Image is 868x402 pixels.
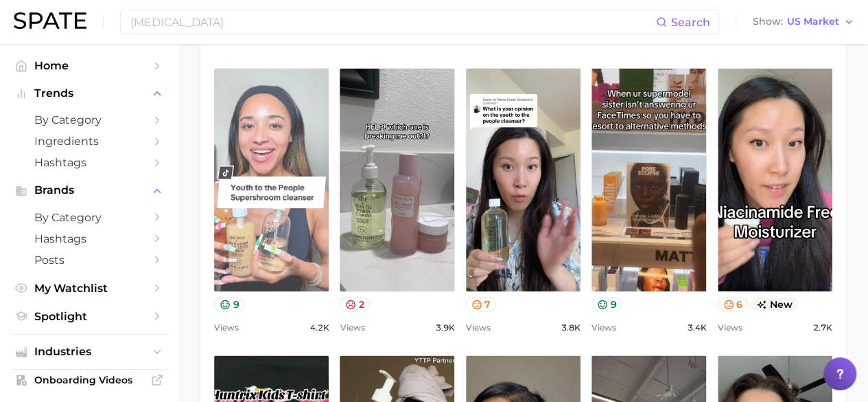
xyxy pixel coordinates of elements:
span: by Category [34,113,144,126]
span: Views [214,320,239,336]
button: Trends [11,83,167,104]
span: Trends [34,87,144,100]
span: US Market [787,18,839,25]
button: 7 [466,297,497,311]
span: Industries [34,346,144,358]
span: Views [718,320,742,336]
span: Views [340,320,364,336]
a: My Watchlist [11,278,167,299]
span: My Watchlist [34,282,144,295]
span: by Category [34,211,144,224]
a: Spotlight [11,306,167,327]
span: Spotlight [34,310,144,323]
span: 3.9k [436,320,455,336]
button: ShowUS Market [749,13,858,31]
button: Industries [11,342,167,362]
span: Search [671,16,710,29]
span: Posts [34,254,144,267]
button: 6 [718,297,749,311]
span: Home [34,59,144,72]
span: 3.8k [561,320,580,336]
a: by Category [11,109,167,131]
a: Posts [11,249,167,271]
span: Ingredients [34,135,144,148]
a: Hashtags [11,152,167,173]
span: 3.4k [688,320,707,336]
span: Show [753,18,783,25]
span: Hashtags [34,156,144,169]
input: Search here for a brand, industry, or ingredient [129,10,656,34]
span: 4.2k [309,320,329,336]
img: SPATE [14,12,86,29]
a: Ingredients [11,131,167,152]
a: Home [11,55,167,76]
span: new [751,297,798,311]
span: Hashtags [34,232,144,245]
button: 2 [340,297,370,311]
a: Hashtags [11,228,167,249]
span: Views [466,320,491,336]
a: Onboarding Videos [11,370,167,390]
span: 2.7k [813,320,832,336]
button: 9 [214,297,245,311]
span: Onboarding Videos [34,374,144,386]
span: Brands [34,184,144,197]
span: Views [591,320,616,336]
button: 9 [591,297,622,311]
a: by Category [11,207,167,228]
button: Brands [11,180,167,201]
